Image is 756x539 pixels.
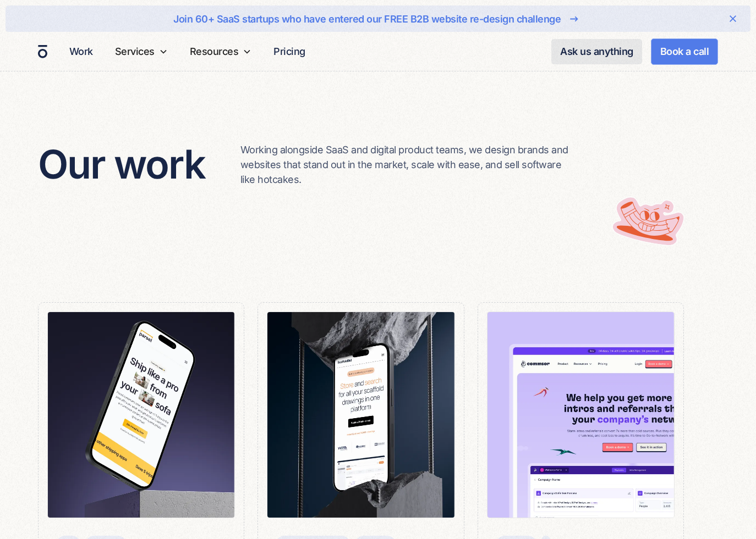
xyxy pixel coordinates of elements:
p: Working alongside SaaS and digital product teams, we design brands and websites that stand out in... [240,142,575,187]
a: Join 60+ SaaS startups who have entered our FREE B2B website re-design challenge [41,10,715,27]
a: Work [65,41,97,62]
div: Services [115,44,155,59]
a: Ask us anything [551,39,642,64]
div: Resources [190,44,239,59]
a: Pricing [269,41,310,62]
div: Resources [185,32,256,71]
a: home [38,45,47,59]
a: Book a call [651,38,719,65]
div: Services [111,32,172,71]
h2: Our work [38,141,205,188]
div: Join 60+ SaaS startups who have entered our FREE B2B website re-design challenge [173,12,561,26]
